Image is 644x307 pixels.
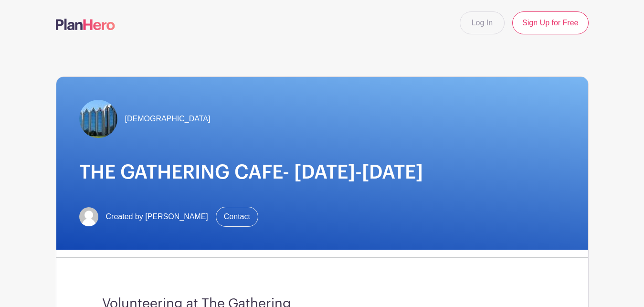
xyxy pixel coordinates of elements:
[79,100,117,138] img: TheGathering.jpeg
[125,113,211,125] span: [DEMOGRAPHIC_DATA]
[79,207,98,226] img: default-ce2991bfa6775e67f084385cd625a349d9dcbb7a52a09fb2fda1e96e2d18dcdb.png
[512,11,588,34] a: Sign Up for Free
[56,19,115,30] img: logo-507f7623f17ff9eddc593b1ce0a138ce2505c220e1c5a4e2b4648c50719b7d32.svg
[106,211,208,222] span: Created by [PERSON_NAME]
[79,161,565,184] h1: THE GATHERING CAFE- [DATE]-[DATE]
[216,207,258,227] a: Contact
[460,11,505,34] a: Log In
